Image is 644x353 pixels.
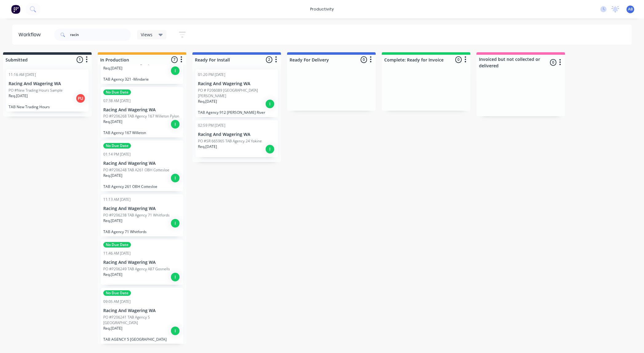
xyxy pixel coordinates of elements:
[103,197,131,202] div: 11:13 AM [DATE]
[198,123,225,128] div: 02:59 PM [DATE]
[6,69,89,112] div: 11:16 AM [DATE]Racing And Wagering WAPO #New Trading Hours SampleReq.[DATE]PUTAB New Trading Hours
[307,5,337,14] div: productivity
[103,290,131,296] div: No Due Date
[198,132,275,137] p: Racing And Wagering WA
[103,107,181,113] p: Racing And Wagering WA
[103,143,131,149] div: No Due Date
[103,251,131,256] div: 11:46 AM [DATE]
[170,119,180,129] div: I
[103,130,181,135] p: TAB Agency 167 Willeton
[9,72,36,77] div: 11:16 AM [DATE]
[170,66,180,76] div: I
[103,77,181,81] p: TAB Agency 321 -Mindarie
[9,105,86,109] p: TAB New Trading Hours
[198,110,275,115] p: TAB Agency 912 [PERSON_NAME] River
[198,81,275,86] p: Racing And Wagering WA
[103,299,131,304] div: 09:05 AM [DATE]
[103,167,169,173] p: PO #P206248 TAB A261 OBH Cottesloe
[70,29,131,41] input: Search for orders...
[103,212,170,218] p: PO #P206238 TAB Agency 71 Whitfords
[198,88,275,99] p: PO # P206089 [GEOGRAPHIC_DATA][PERSON_NAME]
[103,242,131,248] div: No Due Date
[103,89,131,95] div: No Due Date
[103,229,181,234] p: TAB Agency 71 Whitfords
[196,69,278,117] div: 01:20 PM [DATE]Racing And Wagering WAPO # P206089 [GEOGRAPHIC_DATA][PERSON_NAME]Req.[DATE]ITAB Ag...
[198,99,217,104] p: Req. [DATE]
[9,81,86,86] p: Racing And Wagering WA
[103,119,122,125] p: Req. [DATE]
[103,161,181,166] p: Racing And Wagering WA
[103,266,170,272] p: PO #P206249 TAB Agency A87 Gosnells
[170,326,180,336] div: I
[103,260,181,265] p: Racing And Wagering WA
[103,272,122,277] p: Req. [DATE]
[198,138,262,144] p: PO #SR 665965 TAB Agency 24 Yokine
[170,218,180,228] div: I
[11,5,20,14] img: Factory
[101,288,183,344] div: No Due Date09:05 AM [DATE]Racing And Wagering WAPO #P206241 TAB Agency 5 [GEOGRAPHIC_DATA]Req.[DA...
[141,31,152,38] span: Views
[103,337,181,342] p: TAB AGENCY 5 [GEOGRAPHIC_DATA]
[103,173,122,178] p: Req. [DATE]
[103,326,122,331] p: Req. [DATE]
[103,206,181,211] p: Racing And Wagering WA
[103,65,122,71] p: Req. [DATE]
[103,152,131,157] div: 01:14 PM [DATE]
[103,315,181,326] p: PO #P206241 TAB Agency 5 [GEOGRAPHIC_DATA]
[18,31,44,38] div: Workflow
[103,98,131,104] div: 07:38 AM [DATE]
[103,184,181,189] p: TAB Agency 261 OBH Cottesloe
[196,120,278,157] div: 02:59 PM [DATE]Racing And Wagering WAPO #SR 665965 TAB Agency 24 YokineReq.[DATE]I
[9,88,63,93] p: PO #New Trading Hours Sample
[76,93,85,103] div: PU
[265,144,275,154] div: I
[170,173,180,183] div: I
[198,72,225,77] div: 01:20 PM [DATE]
[101,141,183,191] div: No Due Date01:14 PM [DATE]Racing And Wagering WAPO #P206248 TAB A261 OBH CottesloeReq.[DATE]ITAB ...
[170,272,180,282] div: I
[101,194,183,236] div: 11:13 AM [DATE]Racing And Wagering WAPO #P206238 TAB Agency 71 WhitfordsReq.[DATE]ITAB Agency 71 ...
[103,308,181,313] p: Racing And Wagering WA
[265,99,275,109] div: I
[103,113,179,119] p: PO #P206268 TAB Agency 167 Willeton Pylon
[101,87,183,138] div: No Due Date07:38 AM [DATE]Racing And Wagering WAPO #P206268 TAB Agency 167 Willeton PylonReq.[DAT...
[198,144,217,149] p: Req. [DATE]
[9,93,28,99] p: Req. [DATE]
[628,6,633,12] span: AB
[103,218,122,224] p: Req. [DATE]
[101,240,183,285] div: No Due Date11:46 AM [DATE]Racing And Wagering WAPO #P206249 TAB Agency A87 GosnellsReq.[DATE]I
